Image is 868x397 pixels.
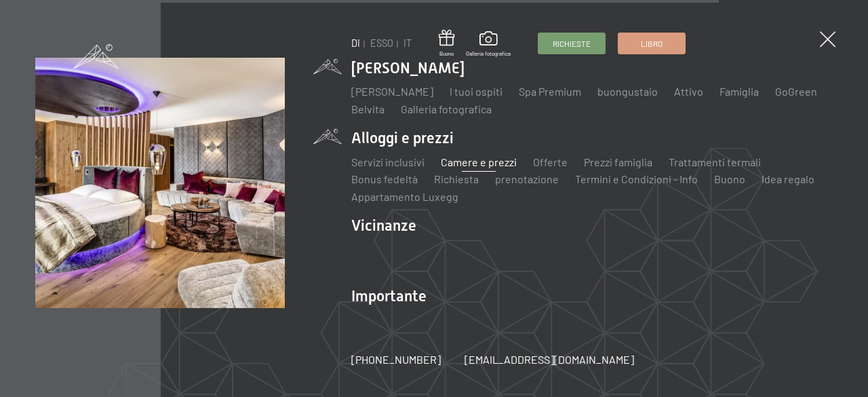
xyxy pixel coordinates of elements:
a: Servizi inclusivi [351,155,425,168]
a: Buono [439,30,454,58]
a: Termini e Condizioni - Info [575,172,698,185]
a: Richiesta [434,172,479,185]
a: ESSO [370,37,393,49]
a: [EMAIL_ADDRESS][DOMAIN_NAME] [465,352,634,367]
a: Bonus fedeltà [351,172,418,185]
a: Spa Premium [519,85,581,98]
a: Belvita [351,102,384,115]
a: [PHONE_NUMBER] [351,352,441,367]
a: Galleria fotografica [466,31,511,57]
font: [PHONE_NUMBER] [351,353,441,366]
a: Libro [618,33,685,54]
a: [PERSON_NAME] [351,85,433,98]
a: DI [351,37,360,49]
font: Buono [439,50,454,57]
a: Famiglia [719,85,759,98]
a: Offerte [533,155,568,168]
a: prenotazione [495,172,559,185]
a: Trattamenti termali [669,155,761,168]
a: Appartamento Luxegg [351,190,458,203]
a: Camere e prezzi [441,155,517,168]
a: Attivo [674,85,703,98]
a: Buono [714,172,745,185]
a: Idea regalo [762,172,814,185]
a: Richieste [538,33,605,54]
a: buongustaio [597,85,658,98]
font: Galleria fotografica [466,50,511,57]
font: Libro [641,39,663,48]
a: IT [403,37,412,49]
a: Galleria fotografica [401,102,492,115]
font: Richieste [553,39,591,48]
font: [EMAIL_ADDRESS][DOMAIN_NAME] [465,353,634,366]
a: Prezzi famiglia [584,155,652,168]
a: GoGreen [775,85,817,98]
a: I tuoi ospiti [450,85,502,98]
